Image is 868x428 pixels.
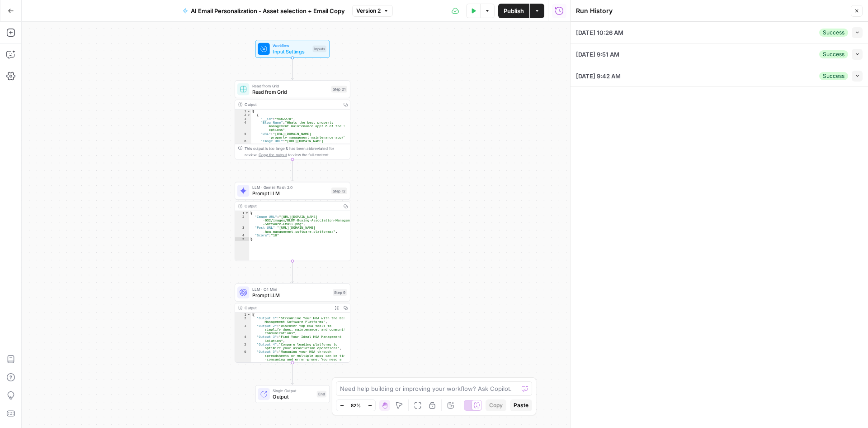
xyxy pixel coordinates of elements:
[819,72,848,80] div: Success
[498,4,529,18] button: Publish
[273,48,310,55] span: Input Settings
[356,7,381,15] span: Version 2
[331,188,347,194] div: Step 12
[235,317,251,324] div: 2
[331,86,347,93] div: Step 21
[252,88,328,96] span: Read from Grid
[292,363,294,385] g: Edge from step_9 to end
[489,401,503,409] span: Copy
[313,45,327,52] div: Inputs
[292,261,294,283] g: Edge from step_12 to step_9
[235,113,251,117] div: 2
[245,101,339,107] div: Output
[245,211,249,215] span: Toggle code folding, rows 1 through 5
[235,313,251,316] div: 1
[245,203,339,209] div: Output
[235,40,350,58] div: WorkflowInput SettingsInputs
[235,110,251,113] div: 1
[510,399,532,411] button: Paste
[235,80,350,159] div: Read from GridRead from GridStep 21Output[ { "__id":"9462270", "Blog Name":"Whats the best proper...
[292,159,294,181] g: Edge from step_21 to step_12
[235,350,251,369] div: 6
[235,215,249,226] div: 2
[235,211,249,215] div: 1
[235,335,251,342] div: 4
[252,291,330,298] span: Prompt LLM
[576,72,621,81] span: [DATE] 9:42 AM
[235,139,251,151] div: 6
[177,4,350,18] button: AI Email Personalization - Asset selection + Email Copy
[576,28,623,37] span: [DATE] 10:26 AM
[273,393,314,400] span: Output
[351,402,361,409] span: 82%
[252,83,328,89] span: Read from Grid
[235,117,251,120] div: 3
[273,43,310,48] span: Workflow
[259,152,287,157] span: Copy the output
[235,324,251,335] div: 3
[235,342,251,350] div: 5
[486,399,506,411] button: Copy
[247,313,251,316] span: Toggle code folding, rows 1 through 14
[235,237,249,241] div: 5
[252,190,328,197] span: Prompt LLM
[514,401,528,409] span: Paste
[235,182,350,261] div: LLM · Gemini Flash 2.0Prompt LLMStep 12Output{ "Image URL":"[URL][DOMAIN_NAME] -032/images/BLDM-B...
[235,385,350,403] div: Single OutputOutputEnd
[247,110,251,113] span: Toggle code folding, rows 1 through 10
[235,226,249,233] div: 3
[819,29,848,37] div: Success
[235,132,251,139] div: 5
[576,50,619,59] span: [DATE] 9:51 AM
[333,289,347,296] div: Step 9
[273,388,314,394] span: Single Output
[292,58,294,80] g: Edge from start to step_21
[245,305,330,311] div: Output
[191,6,345,15] span: AI Email Personalization - Asset selection + Email Copy
[252,286,330,292] span: LLM · O4 Mini
[352,5,393,17] button: Version 2
[317,391,326,398] div: End
[819,50,848,58] div: Success
[247,113,251,117] span: Toggle code folding, rows 2 through 9
[252,184,328,190] span: LLM · Gemini Flash 2.0
[235,233,249,237] div: 4
[245,146,347,158] div: This output is too large & has been abbreviated for review. to view the full content.
[504,6,524,15] span: Publish
[235,120,251,132] div: 4
[235,284,350,363] div: LLM · O4 MiniPrompt LLMStep 9Output{ "Output 1":"Streamline Your HOA with the Best Management Sof...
